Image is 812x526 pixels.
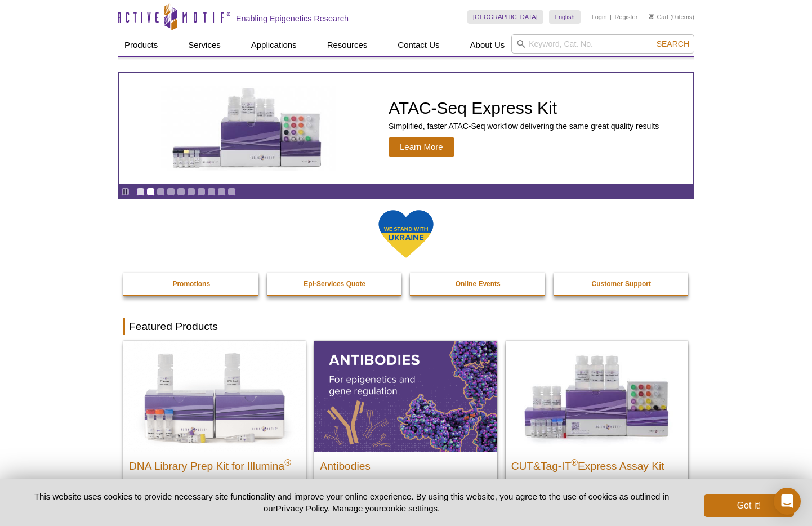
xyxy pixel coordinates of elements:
a: Epi-Services Quote [267,273,403,295]
p: Simplified, faster ATAC-Seq workflow delivering the same great quality results [389,121,659,131]
p: Less variable and higher-throughput genome-wide profiling of histone marks​. [511,478,682,501]
sup: ® [284,457,291,467]
button: Search [653,39,693,49]
h2: DNA Library Prep Kit for Illumina [129,455,300,472]
a: All Antibodies Antibodies Application-tested antibodies for ChIP, CUT&Tag, and CUT&RUN. [314,341,497,511]
a: Online Events [410,273,546,295]
a: Go to slide 3 [157,188,165,196]
a: Resources [320,34,374,56]
a: [GEOGRAPHIC_DATA] [467,10,543,24]
img: All Antibodies [314,341,497,451]
strong: Epi-Services Quote [304,280,365,288]
h2: Antibodies [320,455,491,472]
a: About Us [463,34,512,56]
a: Promotions [123,273,260,295]
a: Go to slide 8 [207,188,216,196]
strong: Promotions [172,280,210,288]
a: Products [118,34,164,56]
p: This website uses cookies to provide necessary site functionality and improve your online experie... [18,491,685,514]
li: | [610,10,612,24]
a: Go to slide 2 [146,188,155,196]
img: Your Cart [649,14,654,19]
a: Customer Support [554,273,690,295]
a: Register [614,13,637,21]
img: ATAC-Seq Express Kit [155,86,341,171]
span: Search [657,39,689,48]
div: Open Intercom Messenger [774,488,801,515]
img: DNA Library Prep Kit for Illumina [123,341,306,451]
strong: Online Events [456,280,501,288]
h2: CUT&Tag-IT Express Assay Kit [511,455,682,472]
a: CUT&Tag-IT® Express Assay Kit CUT&Tag-IT®Express Assay Kit Less variable and higher-throughput ge... [506,341,688,511]
img: We Stand With Ukraine [378,209,434,259]
a: Go to slide 10 [227,188,236,196]
a: Go to slide 6 [187,188,195,196]
a: English [549,10,581,24]
a: Toggle autoplay [121,188,130,196]
a: DNA Library Prep Kit for Illumina DNA Library Prep Kit for Illumina® Dual Index NGS Kit for ChIP-... [123,341,306,523]
a: Go to slide 5 [177,188,185,196]
span: Learn More [389,137,454,157]
a: Applications [244,34,304,56]
p: Dual Index NGS Kit for ChIP-Seq, CUT&RUN, and ds methylated DNA assays. [129,478,300,512]
h2: Featured Products [123,318,689,335]
h2: ATAC-Seq Express Kit [389,100,659,117]
a: ATAC-Seq Express Kit ATAC-Seq Express Kit Simplified, faster ATAC-Seq workflow delivering the sam... [119,73,693,184]
p: Application-tested antibodies for ChIP, CUT&Tag, and CUT&RUN. [320,478,491,501]
a: Go to slide 4 [167,188,175,196]
a: Contact Us [391,34,446,56]
input: Keyword, Cat. No. [511,34,694,54]
strong: Customer Support [592,280,651,288]
a: Go to slide 1 [136,188,145,196]
a: Services [181,34,227,56]
a: Go to slide 9 [217,188,226,196]
button: cookie settings [382,503,438,513]
button: Got it! [704,494,794,517]
h2: Enabling Epigenetics Research [236,14,349,24]
a: Login [592,13,607,21]
article: ATAC-Seq Express Kit [119,73,693,184]
li: (0 items) [649,10,694,24]
a: Privacy Policy [276,503,328,513]
a: Cart [649,13,668,21]
sup: ® [571,457,578,467]
img: CUT&Tag-IT® Express Assay Kit [506,341,688,451]
a: Go to slide 7 [197,188,206,196]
